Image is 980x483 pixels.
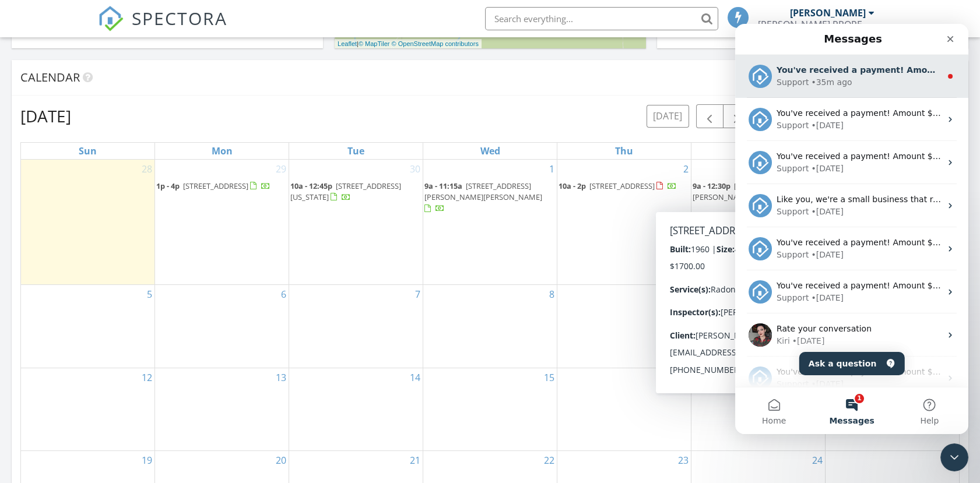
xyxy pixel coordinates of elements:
td: Go to October 3, 2025 [691,160,825,284]
div: Kiri [41,311,55,323]
a: Thursday [613,143,635,159]
span: 9a - 12:30p [693,181,730,191]
span: Like you, we're a small business that relies on reviews to grow. If you have a few minutes, we'd ... [41,171,814,180]
a: 10a - 12:45p [STREET_ADDRESS][US_STATE] [290,179,421,205]
div: • [DATE] [76,354,108,366]
span: 9a - 11:15a [424,181,462,191]
td: Go to October 2, 2025 [557,160,691,284]
span: SPECTORA [132,6,227,30]
a: 10a - 2p [STREET_ADDRESS] [559,181,677,191]
span: 1p - 4p [156,181,180,191]
a: 9a - 12:30p [STREET_ADDRESS][PERSON_NAME] [693,179,824,205]
a: Go to October 12, 2025 [139,368,154,387]
span: [STREET_ADDRESS][PERSON_NAME] [693,181,799,202]
a: Go to October 20, 2025 [273,451,289,470]
div: • [DATE] [57,311,90,323]
div: • [DATE] [76,225,108,237]
div: | [335,39,482,49]
span: Messages [94,393,139,401]
a: 1p - 4p [STREET_ADDRESS] [156,181,271,191]
td: Go to October 5, 2025 [21,284,155,368]
h2: [DATE] [20,104,71,128]
a: Monday [209,143,235,159]
div: Support [41,225,73,237]
td: Go to September 30, 2025 [289,160,423,284]
a: © MapTiler [359,40,390,47]
iframe: Intercom live chat [940,443,968,471]
span: Help [185,393,203,401]
div: • [DATE] [76,268,108,280]
a: Go to October 1, 2025 [547,160,557,178]
a: 10a - 2p [STREET_ADDRESS] [559,179,690,193]
a: Go to October 15, 2025 [542,368,557,387]
img: Profile image for Support [13,213,37,237]
a: Go to October 23, 2025 [676,451,691,470]
div: • [DATE] [76,139,108,151]
a: Go to October 9, 2025 [681,285,691,304]
a: Go to September 29, 2025 [273,160,289,178]
a: Go to October 13, 2025 [273,368,289,387]
div: Support [41,96,73,108]
td: Go to October 1, 2025 [423,160,557,284]
button: Messages [78,364,155,410]
input: Search everything... [485,7,718,30]
span: 10a - 2p [559,181,586,191]
td: Go to October 16, 2025 [557,368,691,451]
a: Leaflet [338,40,357,47]
td: Go to September 28, 2025 [21,160,155,284]
button: Previous month [696,104,723,128]
a: Go to October 24, 2025 [810,451,825,470]
img: Profile image for Support [13,256,37,280]
a: Tuesday [345,143,367,159]
a: 9a - 11:15a [STREET_ADDRESS][PERSON_NAME][PERSON_NAME] [424,179,556,216]
td: Go to September 29, 2025 [155,160,289,284]
a: Wednesday [477,143,502,159]
span: [STREET_ADDRESS][PERSON_NAME][PERSON_NAME] [424,181,542,202]
a: Go to October 16, 2025 [676,368,691,387]
a: Go to October 21, 2025 [408,451,423,470]
span: Home [27,393,51,401]
span: Calendar [20,69,80,85]
a: 10a - 12:45p [STREET_ADDRESS][US_STATE] [290,181,401,202]
a: Go to September 30, 2025 [408,160,423,178]
td: Go to October 15, 2025 [423,368,557,451]
a: 1p - 4p [STREET_ADDRESS] [156,179,287,193]
td: Go to October 9, 2025 [557,284,691,368]
a: Go to October 7, 2025 [413,285,423,304]
button: Next month [723,104,750,128]
img: Profile image for Support [13,170,37,193]
a: Sunday [76,143,99,159]
img: Profile image for Support [13,127,37,150]
td: Go to October 13, 2025 [155,368,289,451]
td: Go to October 10, 2025 [691,284,825,368]
td: Go to October 7, 2025 [289,284,423,368]
div: [PERSON_NAME] [790,7,866,19]
td: Go to October 17, 2025 [691,368,825,451]
div: Support [41,139,73,151]
img: Profile image for Kiri [13,299,37,323]
a: Go to October 5, 2025 [145,285,154,304]
a: 9a - 11:15a [STREET_ADDRESS][PERSON_NAME][PERSON_NAME] [424,181,542,213]
a: SPECTORA [98,16,227,40]
span: [STREET_ADDRESS] [589,181,655,191]
a: Go to October 22, 2025 [542,451,557,470]
iframe: Intercom live chat [735,24,968,434]
img: Profile image for Support [13,343,37,366]
td: Go to October 6, 2025 [155,284,289,368]
a: Go to October 14, 2025 [408,368,423,387]
a: Go to September 28, 2025 [139,160,154,178]
div: Support [41,182,73,194]
a: 9a - 12:30p [STREET_ADDRESS][PERSON_NAME] [693,181,799,202]
span: [STREET_ADDRESS] [183,181,248,191]
button: Ask a question [64,328,170,351]
div: LARKIN PROPERTY INSPECTION AND MANAGEMENT, LLC [758,19,874,30]
img: The Best Home Inspection Software - Spectora [98,6,124,31]
span: Rate your conversation [41,300,136,309]
a: © OpenStreetMap contributors [392,40,479,47]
